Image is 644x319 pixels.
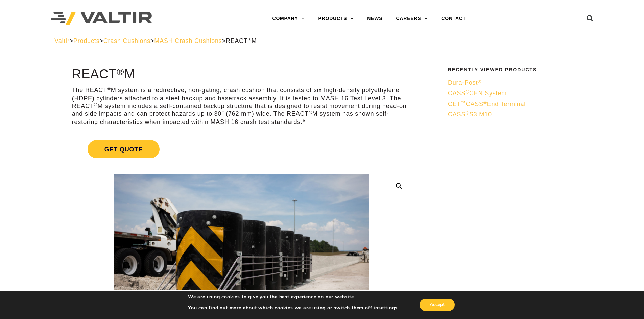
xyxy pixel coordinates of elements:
sup: ® [466,111,469,116]
div: > > > > [54,37,590,45]
button: Accept [420,299,455,311]
a: MASH Crash Cushions [154,37,222,44]
span: CET CASS End Terminal [448,101,526,107]
span: REACT M [226,37,257,44]
sup: ® [466,89,469,95]
button: settings [378,305,398,311]
p: We are using cookies to give you the best experience on our website. [188,294,399,300]
span: CASS S3 M10 [448,111,492,118]
sup: ® [248,37,252,42]
sup: ® [309,110,312,115]
a: CASS®CEN System [448,89,585,97]
sup: ® [483,100,487,105]
a: PRODUCTS [311,12,360,25]
a: CAREERS [389,12,434,25]
sup: ® [478,79,481,84]
a: Crash Cushions [103,37,150,44]
p: You can find out more about which cookies we are using or switch them off in . [188,305,399,311]
span: Get Quote [88,140,160,158]
a: NEWS [360,12,389,25]
sup: ® [107,86,111,91]
a: Products [73,37,99,44]
a: CASS®S3 M10 [448,111,585,118]
h2: Recently Viewed Products [448,67,585,72]
a: CET™CASS®End Terminal [448,100,585,108]
img: Valtir [51,12,152,26]
a: Dura-Post® [448,79,585,87]
span: CASS CEN System [448,90,507,97]
h1: REACT M [72,67,411,81]
sup: ™ [461,100,466,105]
p: The REACT M system is a redirective, non-gating, crash cushion that consists of six high-density ... [72,86,411,126]
a: Get Quote [72,132,411,166]
sup: ® [117,66,124,77]
a: COMPANY [265,12,311,25]
a: Valtir [54,37,69,44]
sup: ® [94,102,98,107]
span: Dura-Post [448,79,481,86]
a: CONTACT [434,12,473,25]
